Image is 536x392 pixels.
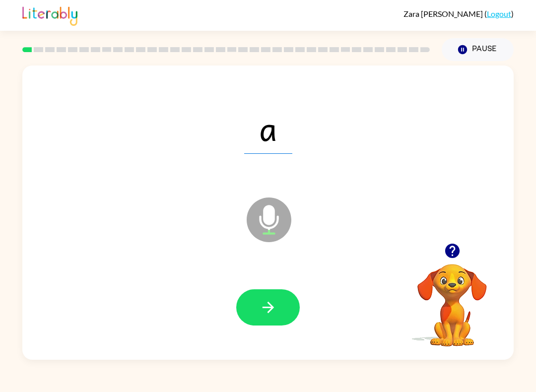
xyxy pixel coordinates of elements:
a: Logout [487,9,511,18]
span: Zara [PERSON_NAME] [403,9,484,18]
span: a [244,102,292,154]
div: ( ) [403,9,514,18]
button: Pause [442,38,514,61]
img: Literably [22,4,77,26]
video: Your browser must support playing .mp4 files to use Literably. Please try using another browser. [402,249,502,348]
